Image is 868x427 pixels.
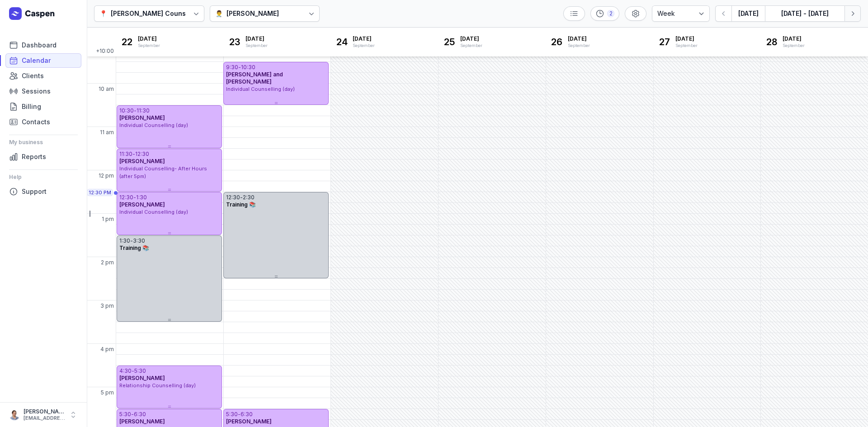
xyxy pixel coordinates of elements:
span: Individual Counselling (day) [119,122,188,128]
span: [DATE] [245,35,268,42]
span: Dashboard [22,40,57,51]
div: 12:30 [135,150,149,158]
div: - [238,411,241,418]
span: [PERSON_NAME] and [PERSON_NAME] [226,71,283,85]
div: [PERSON_NAME] [24,408,65,415]
div: 6:30 [134,411,146,418]
div: - [240,194,243,201]
span: Individual Counselling- After Hours (after 5pm) [119,165,207,179]
div: 12:30 [226,194,240,201]
div: 2 [607,10,614,17]
span: Training 📚 [226,201,256,208]
div: - [238,64,241,71]
div: September [353,42,375,49]
div: 12:30 [119,194,133,201]
span: Billing [22,101,41,112]
span: 4 pm [100,346,114,353]
div: 26 [550,35,564,49]
span: 12:30 PM [89,189,111,196]
div: 10:30 [119,107,134,114]
span: Clients [22,70,44,81]
div: 📍 [99,8,107,19]
span: Individual Counselling (day) [226,86,295,92]
div: 👨‍⚕️ [215,8,223,19]
span: [PERSON_NAME] [119,201,165,208]
span: Reports [22,151,46,162]
span: 10 am [99,85,114,93]
span: [DATE] [568,35,590,42]
div: 1:30 [136,194,147,201]
div: - [132,150,135,158]
div: 5:30 [119,411,131,418]
span: +10:00 [96,47,116,56]
div: - [131,411,134,418]
button: [DATE] - [DATE] [765,5,844,22]
img: User profile image [9,409,20,420]
span: Individual Counselling (day) [119,209,188,215]
span: 12 pm [99,172,114,179]
span: Contacts [22,117,50,127]
div: [PERSON_NAME] Counselling [111,8,203,19]
div: - [132,367,134,375]
span: Training 📚 [119,244,149,251]
div: 28 [764,35,779,49]
span: Support [22,186,47,197]
span: Relationship Counselling (day) [119,382,196,389]
div: 24 [335,35,349,49]
div: 23 [227,35,242,49]
div: 22 [120,35,134,49]
div: 9:30 [226,64,238,71]
div: 6:30 [241,411,253,418]
div: September [460,42,482,49]
div: September [675,42,698,49]
span: 3 pm [100,302,114,310]
div: 5:30 [226,411,238,418]
div: September [568,42,590,49]
span: [DATE] [353,35,375,42]
div: 11:30 [119,150,132,158]
div: 1:30 [119,237,130,244]
div: Help [9,170,78,184]
div: 4:30 [119,367,132,375]
div: - [133,194,136,201]
span: 1 pm [102,216,114,223]
span: Calendar [22,55,51,66]
span: 2 pm [101,259,114,266]
span: Sessions [22,86,51,97]
div: [PERSON_NAME] [226,8,279,19]
div: September [245,42,268,49]
div: [EMAIL_ADDRESS][DOMAIN_NAME] [24,415,65,422]
span: [PERSON_NAME] [119,375,165,381]
button: [DATE] [731,5,765,22]
span: [DATE] [460,35,482,42]
div: 27 [657,35,672,49]
div: 2:30 [243,194,255,201]
span: [DATE] [138,35,160,42]
span: [PERSON_NAME] [226,418,272,425]
span: [DATE] [783,35,805,42]
div: 5:30 [134,367,146,375]
span: [PERSON_NAME] [119,418,165,425]
div: 3:30 [133,237,145,244]
span: [PERSON_NAME] [119,158,165,164]
div: 25 [442,35,457,49]
span: [PERSON_NAME] [119,114,165,121]
span: 5 pm [101,389,114,396]
div: September [783,42,805,49]
div: 11:30 [137,107,150,114]
div: September [138,42,160,49]
div: My business [9,135,78,150]
span: 11 am [100,129,114,136]
div: - [134,107,137,114]
span: [DATE] [675,35,698,42]
div: 10:30 [241,64,255,71]
div: - [130,237,133,244]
